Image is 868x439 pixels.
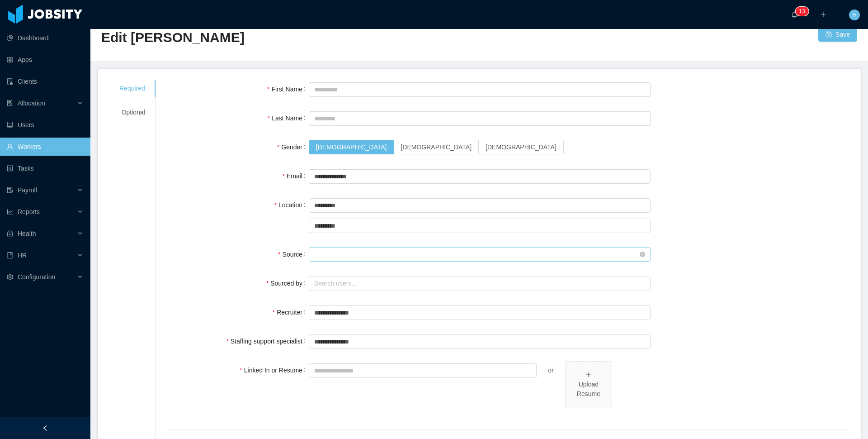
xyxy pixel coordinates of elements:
[240,367,309,374] label: Linked In or Resume
[7,274,13,280] i: icon: setting
[18,186,37,194] span: Payroll
[7,209,13,215] i: icon: line-chart
[273,309,309,316] label: Recruiter
[569,380,608,399] div: Upload Resume
[309,111,651,126] input: Last Name
[18,252,27,259] span: HR
[108,104,156,121] div: Optional
[283,172,309,180] label: Email
[277,143,309,151] label: Gender
[309,363,537,378] input: Linked In or Resume
[7,230,13,237] i: icon: medicine-box
[585,372,592,378] i: icon: plus
[316,143,387,151] span: [DEMOGRAPHIC_DATA]
[640,252,645,257] i: icon: close-circle
[7,252,13,258] i: icon: book
[7,116,83,134] a: icon: robotUsers
[795,7,808,16] sup: 13
[309,82,651,97] input: First Name
[486,143,557,151] span: [DEMOGRAPHIC_DATA]
[799,7,802,16] p: 1
[802,7,805,16] p: 3
[7,51,83,69] a: icon: appstoreApps
[278,251,309,258] label: Source
[7,72,83,91] a: icon: auditClients
[537,361,565,379] div: or
[267,86,309,93] label: First Name
[18,100,45,107] span: Allocation
[226,338,309,345] label: Staffing support specialist
[7,100,13,106] i: icon: solution
[274,201,309,209] label: Location
[268,115,309,122] label: Last Name
[7,159,83,177] a: icon: profileTasks
[820,11,826,18] i: icon: plus
[108,80,156,97] div: Required
[852,10,857,20] span: H
[309,169,651,184] input: Email
[18,208,40,215] span: Reports
[101,29,479,47] h2: Edit [PERSON_NAME]
[266,280,309,287] label: Sourced by
[566,362,612,408] span: icon: plusUpload Resume
[18,273,55,281] span: Configuration
[7,138,83,156] a: icon: userWorkers
[401,143,472,151] span: [DEMOGRAPHIC_DATA]
[7,187,13,193] i: icon: file-protect
[18,230,36,237] span: Health
[818,27,857,42] button: icon: saveSave
[791,11,797,18] i: icon: bell
[7,29,83,47] a: icon: pie-chartDashboard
